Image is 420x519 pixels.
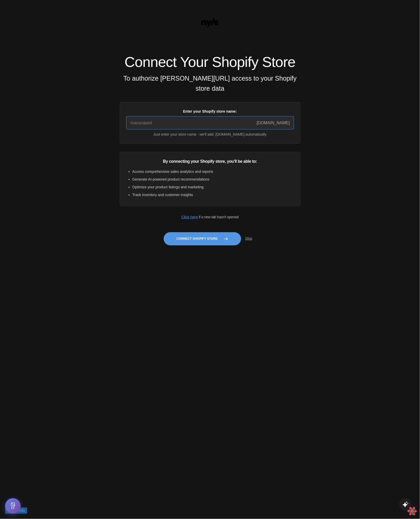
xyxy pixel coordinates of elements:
button: Open React Query Devtools [407,506,417,516]
button: Connect Shopify Store [164,232,241,245]
input: manscaped [126,116,294,129]
button: Open Feature Toggle Debug Panel [5,498,21,514]
span: Debug Info [7,508,25,514]
h4: To authorize [PERSON_NAME][URL] access to your Shopify store data [120,73,300,94]
li: Generate AI-powered product recommendations [132,176,294,182]
li: Optimize your product listings and marketing [132,184,294,190]
button: Skip [241,234,257,244]
li: Track inventory and customer insights [132,192,294,198]
button: Click here [181,214,198,220]
small: Just enter your store name - we'll add .[DOMAIN_NAME] automatically [126,131,294,137]
button: Debug Info [5,508,27,514]
label: Enter your Shopify store name: [126,109,294,114]
p: By connecting your Shopify store, you'll be able to: [126,158,294,165]
h1: Connect Your Shopify Store [120,55,300,69]
span: FT [11,507,14,510]
li: Access comprehensive sales analytics and reports [132,169,294,174]
p: if a new tab hasn't opened [120,214,300,220]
